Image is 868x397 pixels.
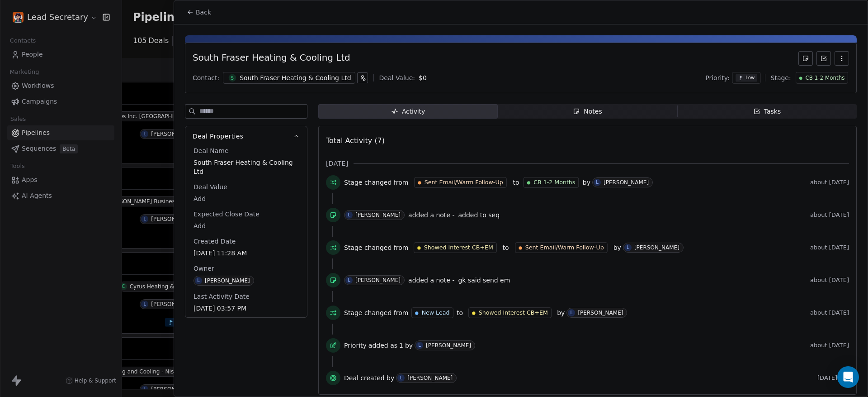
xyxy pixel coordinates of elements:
[426,342,471,349] div: [PERSON_NAME]
[837,366,859,388] div: Open Intercom Messenger
[513,178,519,187] span: to
[573,107,602,116] div: Notes
[344,178,408,187] span: Stage changed from
[192,264,216,273] span: Owner
[745,75,755,81] span: Low
[326,159,348,168] span: [DATE]
[525,244,604,252] span: Sent Email/Warm Follow-Up
[533,178,575,187] span: CB 1-2 Months
[418,342,421,349] div: L
[634,244,679,251] div: [PERSON_NAME]
[185,146,307,317] div: Deal Properties
[240,73,351,82] div: South Fraser Heating & Cooling Ltd
[627,244,629,251] div: L
[348,211,350,219] div: L
[805,74,844,82] span: CB 1-2 Months
[810,244,849,251] span: about [DATE]
[503,243,509,252] span: to
[193,221,299,230] span: Add
[193,132,243,141] span: Deal Properties
[355,277,401,283] div: [PERSON_NAME]
[571,309,573,316] div: L
[193,73,219,82] div: Contact:
[193,51,350,66] div: South Fraser Heating & Cooling Ltd
[193,304,299,313] span: [DATE] 03:57 PM
[181,4,217,20] button: Back
[326,136,385,145] span: Total Activity (7)
[479,309,548,317] span: Showed Interest CB+EM
[229,74,236,82] span: S
[344,373,394,383] span: Deal created by
[424,244,493,252] span: Showed Interest CB+EM
[458,275,510,286] a: gk said send em
[192,182,229,191] span: Deal Value
[596,179,599,186] div: L
[583,178,590,187] span: by
[405,341,413,350] span: by
[197,277,200,284] div: L
[425,178,503,187] span: Sent Email/Warm Follow-Up
[771,73,791,82] span: Stage:
[557,308,565,317] span: by
[408,276,454,285] span: added a note -
[399,341,403,350] span: 1
[578,310,623,316] div: [PERSON_NAME]
[192,237,237,246] span: Created Date
[458,277,510,284] span: gk said send em
[604,179,649,186] div: [PERSON_NAME]
[810,277,849,284] span: about [DATE]
[705,73,730,82] span: Priority:
[400,374,402,382] div: L
[810,179,849,186] span: about [DATE]
[379,73,415,82] div: Deal Value:
[193,194,299,203] span: Add
[613,243,621,252] span: by
[368,341,397,350] span: added as
[192,210,261,219] span: Expected Close Date
[355,212,401,218] div: [PERSON_NAME]
[344,243,408,252] span: Stage changed from
[810,211,849,219] span: about [DATE]
[408,210,454,220] span: added a note -
[193,158,299,176] span: South Fraser Heating & Cooling Ltd
[458,210,500,220] a: added to seq
[205,277,250,284] div: [PERSON_NAME]
[422,309,450,317] span: New Lead
[192,292,251,301] span: Last Activity Date
[458,211,500,219] span: added to seq
[185,126,307,146] button: Deal Properties
[810,342,849,349] span: about [DATE]
[193,249,299,258] span: [DATE] 11:28 AM
[196,8,211,17] span: Back
[753,107,781,116] div: Tasks
[810,309,849,316] span: about [DATE]
[192,146,231,155] span: Deal Name
[817,374,849,382] span: [DATE]
[348,277,350,284] div: L
[344,308,408,317] span: Stage changed from
[407,375,453,381] div: [PERSON_NAME]
[419,74,427,81] span: $ 0
[457,308,463,317] span: to
[344,341,367,350] span: Priority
